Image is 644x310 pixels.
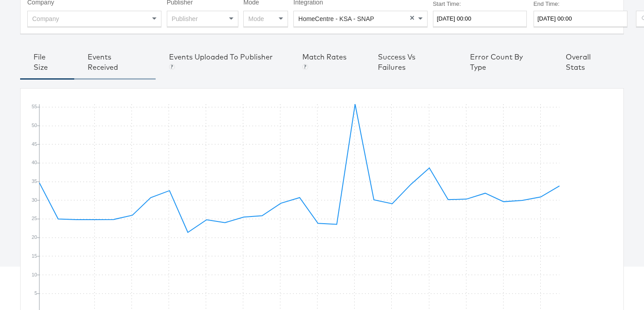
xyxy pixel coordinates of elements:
div: Events Received [88,52,142,72]
div: Success vs Failures [378,52,443,72]
text: 20 [32,234,37,240]
div: File Size [34,52,61,72]
text: 5 [34,290,37,296]
text: 30 [32,197,37,203]
div: Events Uploaded to Publisher [169,52,275,72]
span: Clear value [408,11,416,26]
span: HomeCentre - KSA - SNAP [298,15,374,22]
div: Company [28,11,161,26]
div: Mode [244,11,288,26]
div: Overall Stats [566,52,610,72]
text: 10 [32,272,37,277]
span: × [410,14,415,22]
text: 35 [32,178,37,184]
text: 25 [32,216,37,221]
text: 50 [32,123,37,128]
div: Publisher [167,11,238,26]
div: Match Rates [302,52,351,72]
div: Error Count by Type [470,52,539,72]
text: 40 [32,160,37,165]
text: 55 [32,104,37,109]
text: 15 [32,253,37,259]
text: 45 [32,141,37,147]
